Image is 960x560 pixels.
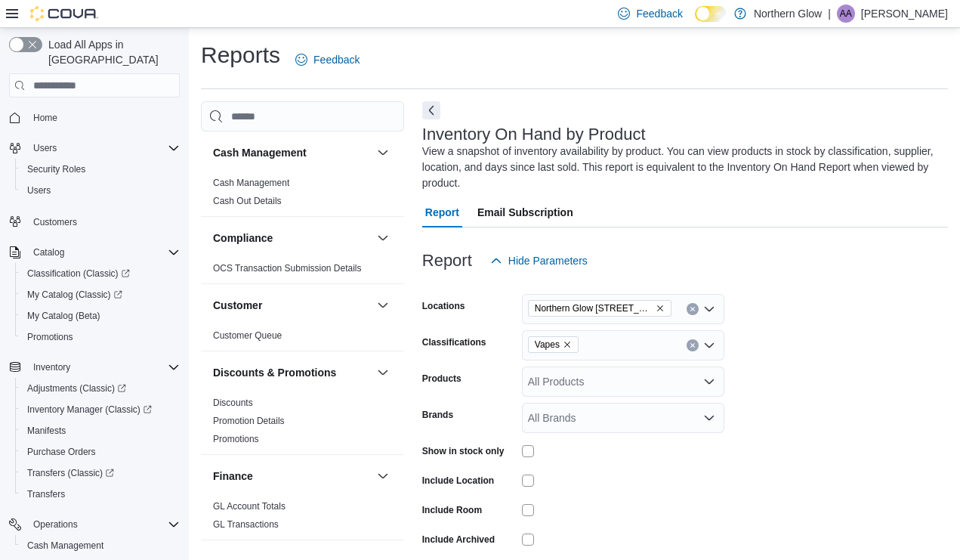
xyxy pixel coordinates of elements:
[21,181,180,200] span: Users
[21,464,120,482] a: Transfers (Classic)
[15,180,186,201] button: Users
[15,263,186,284] a: Classification (Classic)
[21,286,180,304] span: My Catalog (Classic)
[422,300,465,312] label: Locations
[3,138,186,159] button: Users
[27,358,76,376] button: Inventory
[21,328,79,346] a: Promotions
[15,378,186,399] a: Adjustments (Classic)
[374,144,392,162] button: Cash Management
[703,412,715,424] button: Open list of options
[213,298,371,313] button: Customer
[695,6,727,22] input: Dark Mode
[21,265,136,283] a: Classification (Classic)
[21,379,180,398] span: Adjustments (Classic)
[528,336,579,353] span: Vapes
[27,289,122,301] span: My Catalog (Classic)
[21,401,158,419] a: Inventory Manager (Classic)
[21,160,180,178] span: Security Roles
[837,5,855,23] div: Alison Albert
[703,376,715,388] button: Open list of options
[213,230,371,246] button: Compliance
[703,303,715,315] button: Open list of options
[861,5,948,23] p: [PERSON_NAME]
[27,515,180,534] span: Operations
[213,469,253,484] h3: Finance
[422,475,494,487] label: Include Location
[21,286,128,304] a: My Catalog (Classic)
[15,535,186,556] button: Cash Management
[21,464,180,482] span: Transfers (Classic)
[840,5,852,23] span: AA
[33,246,64,258] span: Catalog
[15,399,186,420] a: Inventory Manager (Classic)
[15,284,186,305] a: My Catalog (Classic)
[27,243,180,261] span: Catalog
[687,303,699,315] button: Clear input
[33,112,57,124] span: Home
[656,304,665,313] button: Remove Northern Glow 540 Arthur St from selection in this group
[201,40,280,70] h1: Reports
[15,305,186,326] button: My Catalog (Beta)
[213,178,289,188] a: Cash Management
[15,463,186,484] a: Transfers (Classic)
[213,230,273,246] h3: Compliance
[422,125,646,144] h3: Inventory On Hand by Product
[30,6,98,21] img: Cova
[703,339,715,351] button: Open list of options
[422,504,482,516] label: Include Room
[33,518,78,531] span: Operations
[828,5,831,23] p: |
[27,213,83,231] a: Customers
[27,310,100,322] span: My Catalog (Beta)
[21,307,106,325] a: My Catalog (Beta)
[33,216,77,228] span: Customers
[3,514,186,535] button: Operations
[27,446,96,458] span: Purchase Orders
[27,139,63,157] button: Users
[425,197,459,227] span: Report
[508,253,588,268] span: Hide Parameters
[21,328,180,346] span: Promotions
[422,336,486,348] label: Classifications
[42,37,180,67] span: Load All Apps in [GEOGRAPHIC_DATA]
[21,422,72,440] a: Manifests
[687,339,699,351] button: Clear input
[27,184,51,196] span: Users
[289,45,366,75] a: Feedback
[213,196,282,206] a: Cash Out Details
[213,434,259,444] a: Promotions
[374,229,392,247] button: Compliance
[754,5,822,23] p: Northern Glow
[3,242,186,263] button: Catalog
[213,501,286,512] a: GL Account Totals
[213,398,253,408] a: Discounts
[535,301,653,316] span: Northern Glow [STREET_ADDRESS][PERSON_NAME]
[21,422,180,440] span: Manifests
[3,210,186,232] button: Customers
[201,259,404,283] div: Compliance
[21,307,180,325] span: My Catalog (Beta)
[21,537,180,555] span: Cash Management
[528,300,671,317] span: Northern Glow 540 Arthur St
[477,197,573,227] span: Email Subscription
[21,537,110,555] a: Cash Management
[21,485,180,503] span: Transfers
[21,181,57,200] a: Users
[27,331,73,343] span: Promotions
[422,445,505,457] label: Show in stock only
[27,382,126,394] span: Adjustments (Classic)
[33,142,57,154] span: Users
[422,373,461,385] label: Products
[374,296,392,314] button: Customer
[201,394,404,454] div: Discounts & Promotions
[27,358,180,376] span: Inventory
[27,467,114,479] span: Transfers (Classic)
[213,416,285,426] a: Promotion Details
[21,160,91,178] a: Security Roles
[213,145,371,160] button: Cash Management
[27,404,152,416] span: Inventory Manager (Classic)
[21,443,180,461] span: Purchase Orders
[27,425,66,437] span: Manifests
